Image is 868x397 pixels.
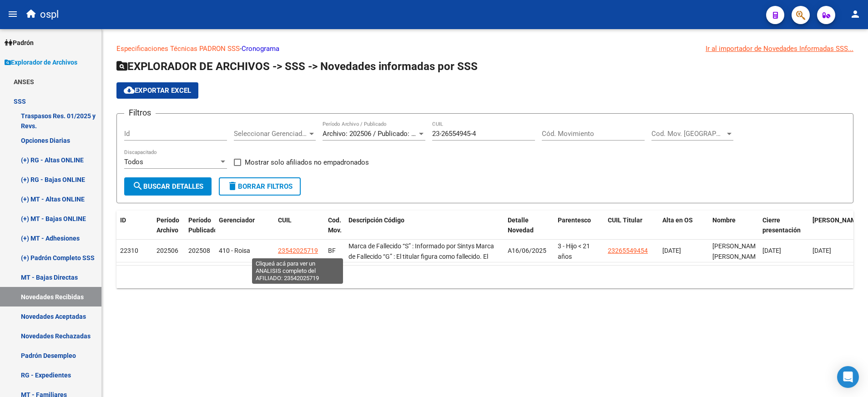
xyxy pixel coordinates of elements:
[120,247,138,254] span: 22310
[153,211,185,251] datatable-header-cell: Período Archivo
[323,130,433,138] span: Archivo: 202506 / Publicado: 202508
[245,157,369,168] span: Mostrar solo afiliados no empadronados
[219,247,250,254] span: 410 - Roisa
[554,211,604,251] datatable-header-cell: Parentesco
[156,247,178,254] span: 202506
[156,216,179,234] span: Período Archivo
[709,211,759,251] datatable-header-cell: Nombre
[809,211,859,251] datatable-header-cell: Fecha Nac.
[188,216,217,234] span: Período Publicado
[278,216,292,224] span: CUIL
[837,366,859,388] div: Open Intercom Messenger
[812,247,831,254] span: [DATE]
[227,181,238,191] mat-icon: delete
[324,211,345,251] datatable-header-cell: Cod. Mov.
[242,45,279,53] a: Cronograma
[124,106,156,119] h3: Filtros
[759,211,809,251] datatable-header-cell: Cierre presentación
[124,158,143,166] span: Todos
[215,211,274,251] datatable-header-cell: Gerenciador
[120,216,126,224] span: ID
[651,130,725,138] span: Cod. Mov. [GEOGRAPHIC_DATA]
[188,247,210,254] span: 202508
[124,177,212,196] button: Buscar Detalles
[812,216,863,224] span: [PERSON_NAME].
[508,247,546,254] span: A16/06/2025
[7,9,18,20] mat-icon: menu
[328,216,342,234] span: Cod. Mov.
[558,242,590,260] span: 3 - Hijo < 21 años
[219,216,255,224] span: Gerenciador
[662,247,681,254] span: [DATE]
[132,182,203,191] span: Buscar Detalles
[608,247,648,254] span: 23265549454
[712,242,761,260] span: [PERSON_NAME] [PERSON_NAME]
[124,85,135,95] mat-icon: cloud_download
[132,181,143,191] mat-icon: search
[504,211,554,251] datatable-header-cell: Detalle Novedad
[345,211,504,251] datatable-header-cell: Descripción Código
[5,38,34,48] span: Padrón
[40,5,59,25] span: ospl
[185,211,215,251] datatable-header-cell: Período Publicado
[762,216,801,234] span: Cierre presentación
[558,216,591,224] span: Parentesco
[508,216,534,234] span: Detalle Novedad
[712,216,736,224] span: Nombre
[762,247,781,254] span: [DATE]
[608,216,642,224] span: CUIL Titular
[328,247,336,254] span: BF
[234,130,308,138] span: Seleccionar Gerenciador
[706,44,853,54] div: Ir al importador de Novedades Informadas SSS...
[116,45,240,53] a: Especificaciones Técnicas PADRON SSS
[116,44,853,54] p: -
[219,177,301,196] button: Borrar Filtros
[124,86,191,95] span: Exportar EXCEL
[348,216,404,224] span: Descripción Código
[5,57,77,67] span: Explorador de Archivos
[604,211,659,251] datatable-header-cell: CUIL Titular
[116,211,153,251] datatable-header-cell: ID
[116,60,478,73] span: EXPLORADOR DE ARCHIVOS -> SSS -> Novedades informadas por SSS
[227,182,293,191] span: Borrar Filtros
[662,216,693,224] span: Alta en OS
[850,9,861,20] mat-icon: person
[274,211,324,251] datatable-header-cell: CUIL
[278,247,318,254] span: 23542025719
[659,211,709,251] datatable-header-cell: Alta en OS
[116,82,198,99] button: Exportar EXCEL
